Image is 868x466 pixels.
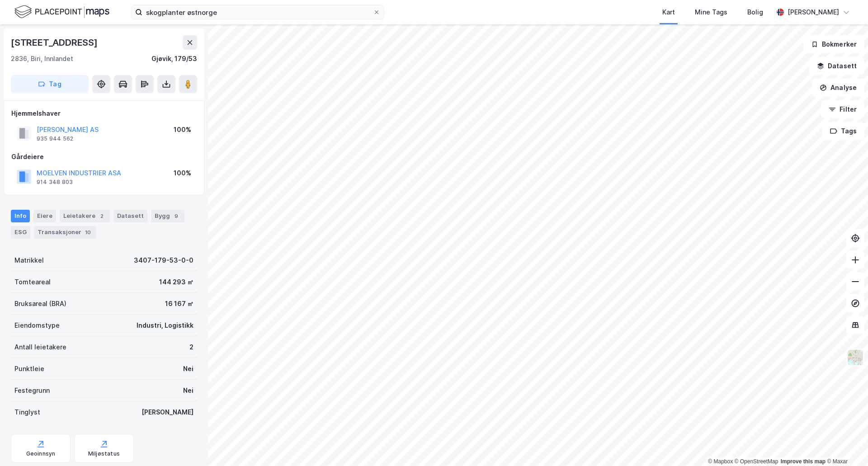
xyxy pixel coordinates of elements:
[11,108,197,119] div: Hjemmelshaver
[823,423,868,466] iframe: Chat Widget
[142,5,373,19] input: Søk på adresse, matrikkel, gårdeiere, leietakere eller personer
[189,342,193,353] div: 2
[822,122,864,140] button: Tags
[159,277,193,287] div: 144 293 ㎡
[34,226,96,239] div: Transaksjoner
[781,458,826,465] a: Improve this map
[788,7,839,18] div: [PERSON_NAME]
[662,7,675,18] div: Kart
[174,124,191,135] div: 100%
[14,298,66,309] div: Bruksareal (BRA)
[14,4,109,20] img: logo.f888ab2527a4732fd821a326f86c7f29.svg
[97,212,106,221] div: 2
[14,342,66,353] div: Antall leietakere
[708,458,733,465] a: Mapbox
[151,210,184,222] div: Bygg
[821,100,864,118] button: Filter
[14,320,60,331] div: Eiendomstype
[823,423,868,466] div: Kontrollprogram for chat
[113,210,147,222] div: Datasett
[14,407,40,418] div: Tinglyst
[183,363,193,374] div: Nei
[747,7,763,18] div: Bolig
[83,228,93,237] div: 10
[809,57,864,75] button: Datasett
[142,407,193,418] div: [PERSON_NAME]
[695,7,727,18] div: Mine Tags
[33,210,56,222] div: Eiere
[37,179,73,186] div: 914 348 803
[183,385,193,396] div: Nei
[847,349,864,366] img: Z
[60,210,110,222] div: Leietakere
[26,450,56,457] div: Geoinnsyn
[137,320,193,331] div: Industri, Logistikk
[151,53,197,64] div: Gjøvik, 179/53
[11,210,30,222] div: Info
[14,385,50,396] div: Festegrunn
[172,212,181,221] div: 9
[14,277,51,287] div: Tomteareal
[11,35,99,50] div: [STREET_ADDRESS]
[11,151,197,162] div: Gårdeiere
[37,135,73,142] div: 935 944 562
[134,255,193,266] div: 3407-179-53-0-0
[803,35,864,53] button: Bokmerker
[812,79,864,97] button: Analyse
[174,168,191,179] div: 100%
[735,458,778,465] a: OpenStreetMap
[11,226,30,239] div: ESG
[14,255,44,266] div: Matrikkel
[11,75,89,93] button: Tag
[165,298,193,309] div: 16 167 ㎡
[14,363,44,374] div: Punktleie
[88,450,120,457] div: Miljøstatus
[11,53,73,64] div: 2836, Biri, Innlandet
